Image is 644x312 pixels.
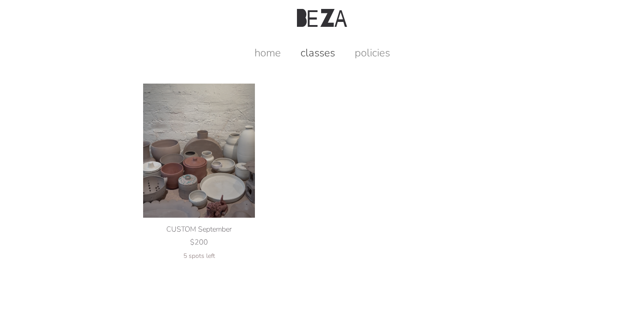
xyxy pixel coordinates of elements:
a: home [246,46,290,60]
div: 5 spots left [143,252,255,260]
div: $200 [143,237,255,247]
a: policies [346,46,399,60]
img: Beza Studio Logo [297,9,347,27]
div: CUSTOM September [143,224,255,234]
img: CUSTOM September product photo [143,84,255,218]
a: classes [292,46,344,60]
a: CUSTOM September product photo CUSTOM September $200 5 spots left [143,147,255,260]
